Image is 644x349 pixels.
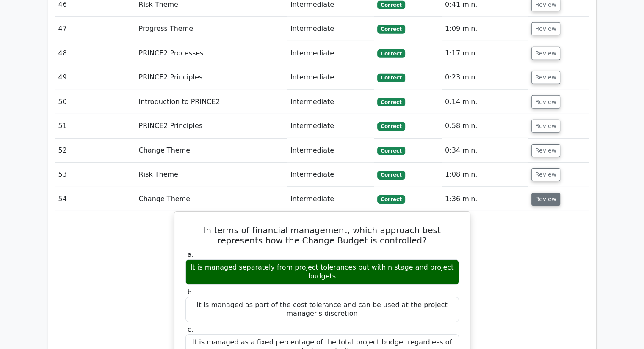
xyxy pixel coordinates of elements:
[377,147,405,155] span: Correct
[531,144,560,157] button: Review
[185,297,459,322] div: It is managed as part of the cost tolerance and can be used at the project manager's discretion
[442,139,528,163] td: 0:34 min.
[135,17,287,41] td: Progress Theme
[377,1,405,9] span: Correct
[442,163,528,187] td: 1:08 min.
[442,65,528,90] td: 0:23 min.
[442,90,528,114] td: 0:14 min.
[135,65,287,90] td: PRINCE2 Principles
[185,259,459,285] div: It is managed separately from project tolerances but within stage and project budgets
[287,17,374,41] td: Intermediate
[377,49,405,58] span: Correct
[55,139,135,163] td: 52
[287,90,374,114] td: Intermediate
[135,139,287,163] td: Change Theme
[135,114,287,138] td: PRINCE2 Principles
[55,65,135,90] td: 49
[188,325,193,333] span: c.
[531,95,560,109] button: Review
[442,114,528,138] td: 0:58 min.
[135,187,287,211] td: Change Theme
[377,98,405,106] span: Correct
[442,41,528,65] td: 1:17 min.
[287,139,374,163] td: Intermediate
[442,17,528,41] td: 1:09 min.
[442,187,528,211] td: 1:36 min.
[135,41,287,65] td: PRINCE2 Processes
[531,168,560,181] button: Review
[531,22,560,35] button: Review
[287,163,374,187] td: Intermediate
[188,251,194,259] span: a.
[531,47,560,60] button: Review
[55,114,135,138] td: 51
[55,187,135,211] td: 54
[377,171,405,179] span: Correct
[287,114,374,138] td: Intermediate
[531,120,560,133] button: Review
[287,41,374,65] td: Intermediate
[377,122,405,131] span: Correct
[55,17,135,41] td: 47
[377,195,405,204] span: Correct
[185,225,460,245] h5: In terms of financial management, which approach best represents how the Change Budget is control...
[55,90,135,114] td: 50
[55,41,135,65] td: 48
[531,193,560,206] button: Review
[135,90,287,114] td: Introduction to PRINCE2
[531,71,560,84] button: Review
[188,288,194,296] span: b.
[377,25,405,33] span: Correct
[135,163,287,187] td: Risk Theme
[287,65,374,90] td: Intermediate
[287,187,374,211] td: Intermediate
[55,163,135,187] td: 53
[377,74,405,82] span: Correct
